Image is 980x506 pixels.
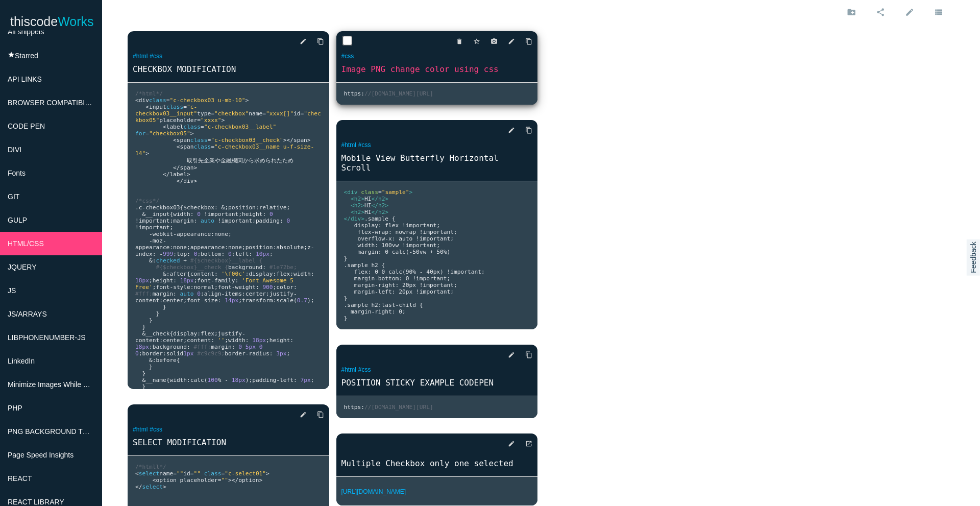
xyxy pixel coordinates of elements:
i: delete [456,32,463,51]
span: label [169,171,187,178]
span: webkit [153,231,173,237]
span: #1e72be; [269,264,297,271]
span: : [256,284,259,291]
span: index [135,251,153,257]
span: - [311,244,314,251]
span: : [242,291,246,297]
span: ; [169,218,173,224]
span: < [135,97,139,104]
span: PNG BACKGROUND TOOLS [8,427,102,436]
span: Works [58,14,93,29]
span: = [300,110,304,117]
a: Copy to Clipboard [517,121,532,139]
span: HI [364,202,371,209]
span: <h2> [351,209,364,215]
span: '\f00c' [221,271,245,277]
span: ; [287,204,290,211]
span: auto [201,218,214,224]
i: edit [508,121,515,139]
span: 18px [135,277,149,284]
span: ; [197,251,201,257]
i: edit [905,3,914,20]
span: - [149,237,153,244]
span: ; [201,291,204,297]
span: appearance [135,244,169,251]
i: star [8,51,15,58]
span: : [293,284,297,291]
span: : [173,277,177,284]
span: = [201,124,204,130]
span: important [222,218,253,224]
span: class [194,143,211,150]
span: div [183,178,193,184]
span: JS [8,286,16,295]
a: share [867,3,896,21]
span: 0 [287,218,290,224]
span: appearance [177,231,211,237]
span: - [232,284,235,291]
i: create_new_folder [847,3,856,20]
span: span [180,143,194,150]
span: checkbox03 [145,204,180,211]
span: REACT LIBRARY [8,498,64,506]
a: delete [448,32,463,51]
span: .sample { display: flex !important; flex-wrap: nowrap !important; overflow-x: auto !important; wi... [344,215,485,322]
span: = [207,137,211,143]
span: - [222,291,225,297]
span: 0 [197,211,201,218]
a: CHECKBOX MODIFICATION [128,63,329,75]
span: important [139,224,170,231]
span: Page Speed Insights [8,451,73,459]
span: ; [304,244,307,251]
i: edit [508,32,515,51]
span: ; [266,291,269,297]
span: font [156,284,169,291]
span: 900 [262,284,273,291]
span: Minimize Images While Keep Quality [8,380,124,389]
span: : [153,251,156,257]
span: &; [221,204,228,211]
span: = [145,130,149,137]
a: Copy to Clipboard [309,405,324,424]
span: ; [246,271,249,277]
span: - [169,284,173,291]
span: auto [180,291,194,297]
span: GULP [8,216,27,224]
span: </div> [344,215,364,222]
span: label [166,124,184,130]
a: edit [500,346,515,364]
span: : [169,244,173,251]
span: input [149,104,166,110]
span: = [183,104,187,110]
a: [URL][DOMAIN_NAME] [341,488,406,495]
span: class [166,104,184,110]
span: div [139,97,149,104]
span: <h2> [351,202,364,209]
span: <div [344,189,358,196]
span: moz [153,237,163,244]
span: : [190,211,194,218]
span: </ [177,178,183,184]
span: > [190,130,194,137]
a: open_in_new [517,435,532,453]
i: edit [300,405,307,424]
span: = [197,117,201,124]
span: </h2> [371,209,388,215]
span: display [249,271,273,277]
span: "xxxx" [201,117,221,124]
span: "checkbox" [214,110,249,117]
span: ; [290,271,293,277]
span: < [173,137,177,143]
span: : [211,231,214,237]
i: content_copy [525,121,532,139]
span: LIBPHONENUMBER-JS [8,333,85,342]
span: top [177,251,187,257]
span: - [293,291,297,297]
span: : [222,251,225,257]
span: class [190,137,208,143]
i: content_copy [525,32,532,51]
span: font [218,284,232,291]
span: checked [156,257,180,264]
a: #html [341,366,356,373]
span: &: [163,271,169,277]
